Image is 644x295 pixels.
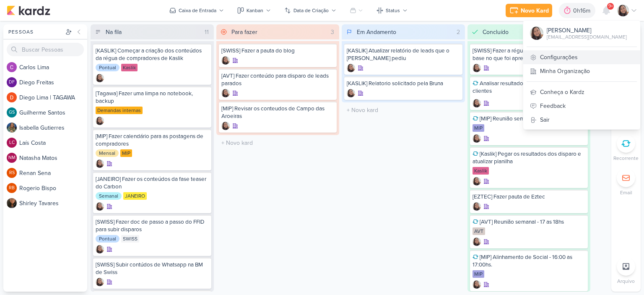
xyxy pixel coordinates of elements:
img: Sharlene Khoury [473,177,481,185]
div: 3 [327,28,338,37]
img: Sharlene Khoury [473,64,481,72]
input: + Novo kard [218,137,338,149]
img: Diego Lima | TAGAWA [7,92,17,102]
div: R o g e r i o B i s p o [19,184,87,193]
div: S h i r l e y T a v a r e s [19,199,87,208]
div: Criador(a): Sharlene Khoury [473,177,481,185]
div: D i e g o L i m a | T A G A W A [19,93,87,102]
div: [KASLIK] Relatorio solicitado pela Bruna [347,80,460,87]
div: [MIP] Reunião semanal - 16h as 17:30hs [473,115,586,123]
div: MIP [120,149,132,157]
img: Sharlene Khoury [96,202,104,211]
div: [EMAIL_ADDRESS][DOMAIN_NAME] [547,33,627,41]
div: [AVT] Reunião semanal - 17 as 18hs [473,218,586,226]
p: NM [8,156,16,160]
div: Criador(a): Sharlene Khoury [96,202,104,211]
div: [Tagawa] Fazer uma limpa no notebook, backup [96,90,209,105]
img: Sharlene Khoury [96,117,104,125]
div: [KASLIK] Começar a criação dos conteúdos da régua de compradores de Kaslik [96,47,209,62]
div: Kaslik [121,64,138,71]
div: Mensal [96,149,119,157]
div: Analisar resultados dos disparos dos clientes [473,80,586,95]
div: Criador(a): Sharlene Khoury [221,56,230,65]
img: Sharlene Khoury [96,74,104,82]
div: Diego Freitas [7,77,17,87]
a: Sair [523,113,640,127]
div: MIP [473,270,484,278]
div: Criador(a): Sharlene Khoury [221,122,230,130]
p: LC [9,141,15,145]
div: Guilherme Santos [7,107,17,117]
div: N a t a s h a M a t o s [19,154,87,162]
div: [SWISS] Fazer a régua de compradores (Com base no que foi apresentado pelo cliente) [473,47,586,62]
div: [EZTEC] Fazer pauta de Eztec [473,193,586,201]
p: Recorrente [613,154,639,162]
p: GS [9,110,15,115]
p: RB [9,186,15,191]
div: SWISS [121,235,139,243]
img: Sharlene Khoury [530,26,543,40]
img: Carlos Lima [7,62,17,72]
img: Sharlene Khoury [347,89,355,97]
div: JANEIRO [123,192,147,200]
div: Criador(a): Sharlene Khoury [96,159,104,168]
div: [Kaslik] Pegar os resultados dos disparo e atualizar planilha [473,150,586,165]
img: Sharlene Khoury [473,202,481,211]
div: Feedback [523,99,640,113]
div: Criador(a): Sharlene Khoury [347,89,355,97]
div: Pessoas [7,28,64,36]
input: Buscar Pessoas [7,43,84,56]
div: [MIP] Revisar os conteudos de Campo das Aroeiras [221,105,335,120]
img: Sharlene Khoury [473,134,481,143]
div: [AVT] Fazer conteúdo para disparo de leads parados [221,72,335,87]
div: Criador(a): Sharlene Khoury [473,202,481,211]
img: Sharlene Khoury [96,278,104,286]
img: Sharlene Khoury [473,238,481,246]
div: Criador(a): Sharlene Khoury [347,64,355,72]
div: L a í s C o s t a [19,138,87,147]
div: [MIP] Fazer calendário para as postagens de compradores [96,133,209,148]
div: [SWISS] Subir contúdos de Whatsapp na BM de Swiss [96,261,209,276]
div: 0h16m [573,6,593,15]
div: [KASLIK] Atualizar relatório de leads que o Otávio pediu [347,47,460,62]
img: Isabella Gutierres [7,123,17,133]
img: Sharlene Khoury [221,56,230,65]
img: Sharlene Khoury [347,64,355,72]
div: I s a b e l l a G u t i e r r e s [19,123,87,132]
img: Sharlene Khoury [221,89,230,97]
div: Criador(a): Sharlene Khoury [96,245,104,253]
div: Criador(a): Sharlene Khoury [473,280,481,289]
button: Novo Kard [506,4,552,17]
img: Sharlene Khoury [221,122,230,130]
div: Kaslik [473,167,489,175]
div: Pontual [96,235,119,243]
p: Arquivo [617,277,635,285]
input: + Novo kard [343,104,463,116]
p: RS [9,171,15,175]
a: Minha Organização [523,64,640,78]
div: G u i l h e r m e S a n t o s [19,108,87,117]
div: [MIP] Alinhamento de Social - 16:00 as 17:00hs. [473,253,586,269]
div: Semanal [96,192,122,200]
div: Novo Kard [521,6,549,15]
div: Criador(a): Sharlene Khoury [473,99,481,107]
div: R e n a n S e n a [19,169,87,178]
span: 9+ [608,3,613,10]
div: [SWISS] Fazer a pauta do blog [221,47,335,55]
div: Criador(a): Sharlene Khoury [473,64,481,72]
div: Criador(a): Sharlene Khoury [96,74,104,82]
div: 11 [201,28,212,37]
img: kardz.app [7,5,50,16]
div: Criador(a): Sharlene Khoury [96,117,104,125]
div: Criador(a): Sharlene Khoury [221,89,230,97]
div: Natasha Matos [7,153,17,163]
img: Sharlene Khoury [473,280,481,289]
img: Shirley Tavares [7,198,17,208]
img: Sharlene Khoury [96,159,104,168]
div: MIP [473,124,484,132]
div: Criador(a): Sharlene Khoury [96,278,104,286]
a: Configurações [523,50,640,64]
div: Rogerio Bispo [7,183,17,193]
div: [PERSON_NAME] [547,26,627,35]
div: Pontual [96,64,119,71]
